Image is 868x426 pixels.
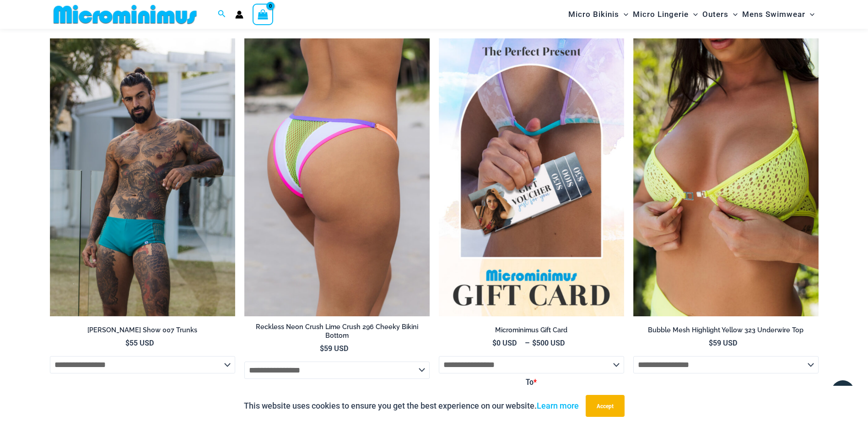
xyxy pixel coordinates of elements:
span: Micro Lingerie [633,3,689,26]
img: Featured Gift Card [439,38,624,316]
bdi: 0 USD [492,338,517,347]
span: – [439,338,624,348]
img: Byron Jade Show 007 Trunks 08 [50,38,235,316]
a: Bubble Mesh Highlight Yellow 323 Underwire Top [633,326,819,338]
h2: Reckless Neon Crush Lime Crush 296 Cheeky Bikini Bottom [244,323,430,340]
a: OutersMenu ToggleMenu Toggle [700,3,740,26]
h2: Microminimus Gift Card [439,326,624,335]
bdi: 500 USD [532,338,565,347]
span: Menu Toggle [619,3,628,26]
a: [PERSON_NAME] Show 007 Trunks [50,326,235,338]
a: Mens SwimwearMenu ToggleMenu Toggle [740,3,817,26]
bdi: 55 USD [125,338,154,347]
span: Outers [702,3,728,26]
label: To [440,375,623,389]
span: Menu Toggle [728,3,738,26]
a: Reckless Neon Crush Lime Crush 296 Cheeky Bottom 02Reckless Neon Crush Lime Crush 296 Cheeky Bott... [244,38,430,316]
a: Microminimus Gift Card [439,326,624,338]
button: Accept [586,395,625,417]
a: View Shopping Cart, empty [253,4,274,25]
span: Mens Swimwear [742,3,805,26]
span: $ [709,338,713,347]
a: Byron Jade Show 007 Trunks 08Byron Jade Show 007 Trunks 09Byron Jade Show 007 Trunks 09 [50,38,235,316]
img: Bubble Mesh Highlight Yellow 323 Underwire Top 01 [633,38,819,316]
img: Reckless Neon Crush Lime Crush 296 Cheeky Bottom 01 [244,38,430,316]
p: This website uses cookies to ensure you get the best experience on our website. [244,399,579,413]
a: Account icon link [235,11,243,19]
a: Micro BikinisMenu ToggleMenu Toggle [566,3,631,26]
a: Search icon link [218,9,226,20]
img: MM SHOP LOGO FLAT [50,4,200,25]
span: $ [125,338,129,347]
span: $ [492,338,496,347]
h2: [PERSON_NAME] Show 007 Trunks [50,326,235,335]
bdi: 59 USD [709,338,737,347]
a: Learn more [537,401,579,410]
nav: Site Navigation [565,1,819,27]
a: Bubble Mesh Highlight Yellow 323 Underwire Top 01Bubble Mesh Highlight Yellow 323 Underwire Top 4... [633,38,819,316]
abbr: Required field [534,377,537,387]
span: $ [320,343,324,353]
span: Menu Toggle [689,3,698,26]
bdi: 59 USD [320,343,348,353]
span: Menu Toggle [805,3,814,26]
a: Reckless Neon Crush Lime Crush 296 Cheeky Bikini Bottom [244,323,430,343]
a: Micro LingerieMenu ToggleMenu Toggle [631,3,700,26]
span: $ [532,338,536,347]
span: Micro Bikinis [568,3,619,26]
h2: Bubble Mesh Highlight Yellow 323 Underwire Top [633,326,819,335]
